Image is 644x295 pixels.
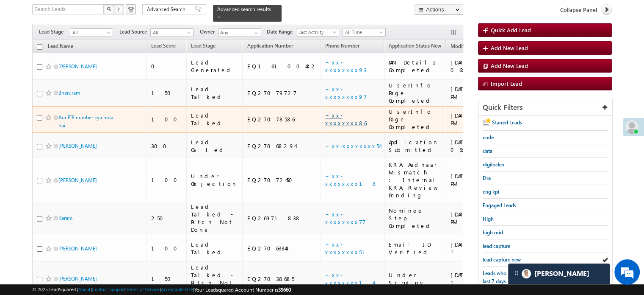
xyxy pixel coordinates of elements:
div: EQ26971838 [247,214,317,222]
a: +xx-xxxxxxxx93 [325,59,367,73]
div: [DATE] 06:18 PM [451,138,512,154]
a: Show All Items [250,29,260,37]
a: Terms of Service [127,287,160,292]
span: Add New Lead [491,62,528,69]
a: Acceptable Use [161,287,193,292]
span: Carter [534,270,589,278]
span: Phone Number [325,42,359,49]
span: data [483,148,492,154]
a: Aur FIR number kya hota hai [58,114,113,129]
div: 150 [151,275,182,283]
a: +xx-xxxxxxxx54 [325,142,380,149]
div: Quick Filters [478,99,612,116]
div: EQ27079727 [247,89,317,97]
div: [DATE] 11:39 AM [451,271,512,287]
span: Application Status New [389,42,441,49]
span: ? [117,6,121,13]
span: Lead Stage [191,42,216,49]
a: +xx-xxxxxxxx97 [325,85,367,100]
span: Advanced Search [147,6,188,13]
a: [PERSON_NAME] [58,177,97,183]
div: EQ27068294 [247,142,317,150]
span: Leads who visited website in the last 7 days [483,270,554,284]
div: 300 [151,142,182,150]
span: lead capture new [483,256,521,263]
div: Lead Generated [191,59,239,74]
a: Application Number [243,41,297,52]
div: 100 [151,176,182,184]
div: EQ16100482 [247,62,317,70]
span: lead capture [483,243,510,249]
span: Collapse Panel [560,6,597,14]
div: EQ27072450 [247,176,317,184]
a: [PERSON_NAME] [58,63,97,70]
div: [DATE] 04:43 PM [451,211,512,226]
div: 100 [151,115,182,123]
a: Lead Score [147,41,180,52]
div: Under Scrutiny [389,271,442,287]
span: Dra [483,175,491,181]
div: [DATE] 12:55 PM [451,241,512,256]
a: Phone Number [321,41,364,52]
input: Type to Search [218,28,261,37]
div: Email ID Verified [389,241,442,256]
a: [PERSON_NAME] [58,143,97,149]
a: All [150,28,193,37]
span: Lead Source [119,28,150,36]
input: Check all records [37,44,42,50]
a: Bheruram [58,90,80,96]
img: Search [107,7,111,11]
div: KRA Aadhaar Mismatch : Internal KRA Review Pending [389,161,442,199]
span: Application Number [247,42,293,49]
div: carter-dragCarter[PERSON_NAME] [508,263,610,284]
div: Lead Called [191,138,239,154]
div: EQ27038685 [247,275,317,283]
a: Contact Support [92,287,125,292]
span: digilocker [483,161,505,168]
button: Actions [415,4,463,15]
span: 39660 [278,287,291,293]
a: [PERSON_NAME] [58,245,97,252]
a: Lead Name [44,42,77,53]
div: 100 [151,244,182,252]
span: Lead Score [151,42,176,49]
a: Lead Stage [187,41,220,52]
img: d_60004797649_company_0_60004797649 [14,45,36,56]
a: +xx-xxxxxxxx77 [325,211,366,225]
a: All Time [343,28,386,37]
span: Last Activity [296,28,337,36]
div: EQ27063344 [247,244,317,252]
a: +xx-xxxxxxxx51 [325,241,375,256]
span: Quick Add Lead [491,26,531,34]
div: Chat with us now [44,45,142,56]
div: 250 [151,214,182,222]
a: +xx-xxxxxxxx86 [325,112,367,126]
div: Application Submitted [389,138,442,154]
span: Date Range [267,28,296,36]
textarea: Type your message and hit 'Enter' [11,79,155,224]
a: All [70,28,113,37]
span: All Time [343,28,383,36]
span: high mid [483,229,503,236]
a: Modified On (sorted descending) [446,41,491,52]
button: ? [114,4,124,14]
img: carter-drag [513,270,520,276]
div: 150 [151,89,182,97]
a: About [78,287,91,292]
div: EQ27078586 [247,115,317,123]
div: Under Objection [191,172,239,188]
span: Modified On [451,43,479,49]
span: Engaged Leads [483,202,516,208]
div: [DATE] 06:25 PM [451,112,512,127]
a: Application Status New [384,41,445,52]
div: UserInfo Page Completed [389,81,442,104]
div: Lead Talked [191,241,239,256]
span: © 2025 LeadSquared | | | | | [32,286,291,294]
em: Start Chat [115,231,154,242]
span: Add New Lead [491,44,528,51]
div: [DATE] 06:27 PM [451,85,512,101]
img: Carter [522,269,531,278]
a: Karam [58,215,72,221]
div: Lead Talked [191,85,239,101]
a: +xx-xxxxxxxx16 [325,172,375,187]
